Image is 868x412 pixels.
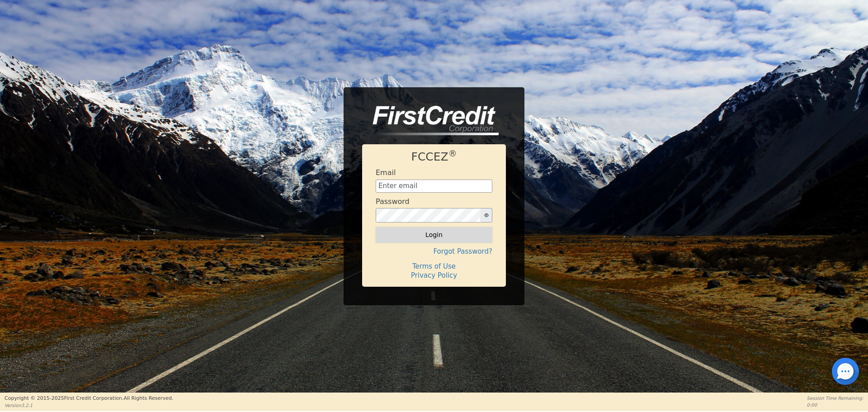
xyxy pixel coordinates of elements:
[123,395,173,401] span: All Rights Reserved.
[376,180,492,193] input: Enter email
[807,402,863,408] p: 0:00
[807,395,863,402] p: Session Time Remaining:
[376,150,492,164] h1: FCCEZ
[376,262,492,270] h4: Terms of Use
[376,197,410,206] h4: Password
[376,247,492,256] h4: Forgot Password?
[5,395,173,403] p: Copyright © 2015- 2025 First Credit Corporation.
[376,168,396,177] h4: Email
[5,402,173,409] p: Version 3.2.1
[362,106,499,136] img: logo-CMu_cnol.png
[376,208,481,223] input: password
[376,227,492,242] button: Login
[448,149,457,158] sup: ®
[376,271,492,279] h4: Privacy Policy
